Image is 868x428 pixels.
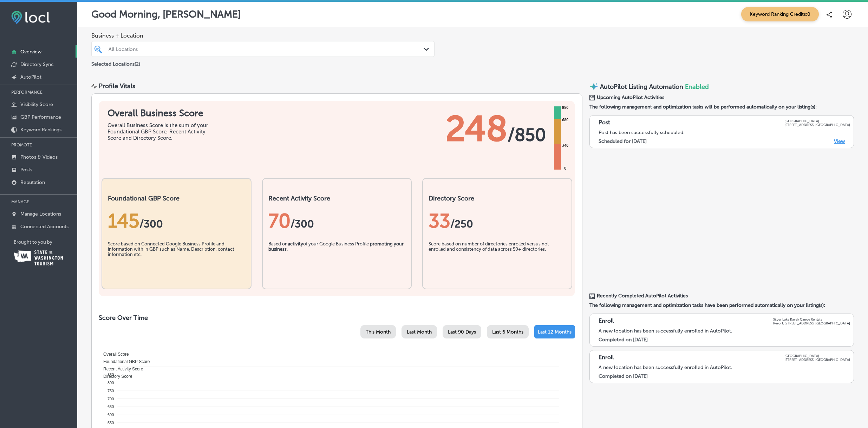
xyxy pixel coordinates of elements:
[107,404,114,409] tspan: 650
[20,61,54,67] p: Directory Sync
[98,352,129,357] span: Overall Score
[599,317,614,325] p: Enroll
[107,413,114,417] tspan: 600
[450,218,473,230] span: /250
[139,218,163,230] span: / 300
[268,241,406,276] div: Based on of your Google Business Profile .
[599,337,648,343] label: Completed on [DATE]
[784,119,850,123] p: [GEOGRAPHIC_DATA]
[589,82,598,91] img: autopilot-icon
[448,329,476,335] span: Last 90 Days
[366,329,391,335] span: This Month
[445,108,508,150] span: 248
[599,138,647,144] label: Scheduled for [DATE]
[492,329,523,335] span: Last 6 Months
[20,167,32,173] p: Posts
[108,241,245,276] div: Score based on Connected Google Business Profile and information with in GBP such as Name, Descri...
[20,74,41,80] p: AutoPilot
[600,83,683,91] p: AutoPilot Listing Automation
[107,397,114,401] tspan: 700
[589,104,854,110] span: The following management and optimization tasks will be performed automatically on your listing(s):
[107,373,114,377] tspan: 850
[834,138,845,144] a: View
[561,143,570,149] div: 340
[107,389,114,393] tspan: 750
[108,195,245,202] h2: Foundational GBP Score
[741,7,819,21] span: Keyword Ranking Credits: 0
[429,195,566,202] h2: Directory Score
[20,224,68,230] p: Connected Accounts
[20,101,53,107] p: Visibility Score
[107,108,213,119] h1: Overall Business Score
[11,11,50,24] img: fda3e92497d09a02dc62c9cd864e3231.png
[91,32,435,39] span: Business + Location
[20,179,45,185] p: Reputation
[784,358,850,362] p: [STREET_ADDRESS] [GEOGRAPHIC_DATA]
[784,354,850,358] p: [GEOGRAPHIC_DATA]
[20,154,58,160] p: Photos & Videos
[99,82,135,90] div: Profile Vitals
[597,94,664,100] span: Upcoming AutoPilot Activities
[98,374,132,379] span: Directory Score
[268,241,404,252] b: promoting your business
[107,381,114,385] tspan: 800
[599,354,614,362] p: Enroll
[20,114,61,120] p: GBP Performance
[429,241,566,276] div: Score based on number of directories enrolled versus not enrolled and consistency of data across ...
[14,239,77,245] p: Brought to you by
[538,329,572,335] span: Last 12 Months
[599,373,648,379] label: Completed on [DATE]
[98,359,150,364] span: Foundational GBP Score
[784,123,850,127] p: [STREET_ADDRESS] [GEOGRAPHIC_DATA]
[685,83,709,91] span: Enabled
[14,250,63,265] img: Washington Tourism
[773,317,850,321] p: Silver Lake Kayak Canoe Rentals
[429,209,566,232] div: 33
[291,218,314,230] span: /300
[288,241,303,246] b: activity
[561,105,570,111] div: 850
[589,302,854,308] span: The following management and optimization tasks have been performed automatically on your listing...
[597,293,688,299] span: Recently Completed AutoPilot Activities
[268,209,406,232] div: 70
[599,119,610,127] p: Post
[108,209,245,232] div: 145
[98,367,143,371] span: Recent Activity Score
[407,329,432,335] span: Last Month
[268,195,406,202] h2: Recent Activity Score
[563,166,568,171] div: 0
[109,46,424,52] div: All Locations
[20,127,61,133] p: Keyword Rankings
[107,122,213,141] div: Overall Business Score is the sum of your Foundational GBP Score, Recent Activity Score and Direc...
[508,124,546,145] span: / 850
[599,328,850,334] div: A new location has been successfully enrolled in AutoPilot.
[561,117,570,123] div: 680
[599,364,850,370] div: A new location has been successfully enrolled in AutoPilot.
[599,130,850,136] div: Post has been successfully scheduled.
[91,58,140,67] p: Selected Locations ( 2 )
[99,314,575,322] h2: Score Over Time
[91,8,241,20] p: Good Morning, [PERSON_NAME]
[20,211,61,217] p: Manage Locations
[20,49,41,55] p: Overview
[107,421,114,425] tspan: 550
[773,321,850,325] p: Resort, [STREET_ADDRESS] [GEOGRAPHIC_DATA]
